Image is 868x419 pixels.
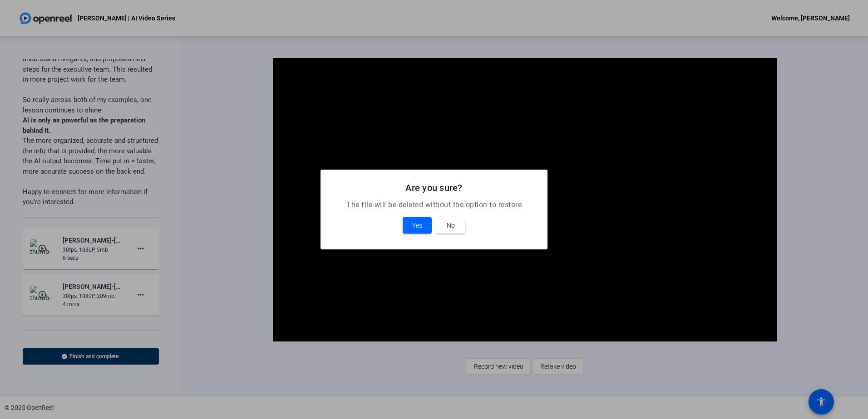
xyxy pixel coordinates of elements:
span: Yes [412,220,422,231]
span: No [447,220,455,231]
button: No [436,217,465,234]
h2: Are you sure? [331,180,537,195]
button: Yes [403,217,432,234]
p: The file will be deleted without the option to restore [331,200,537,210]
